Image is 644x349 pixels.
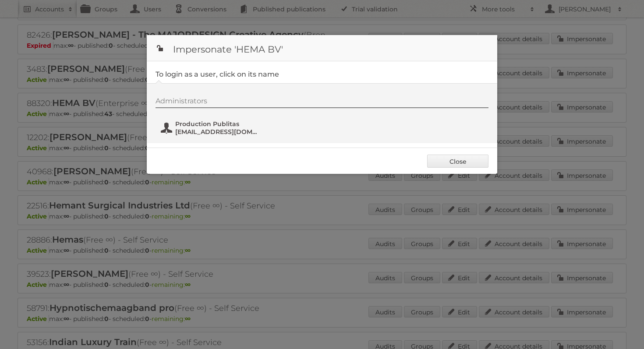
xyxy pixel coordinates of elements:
[175,120,260,128] span: Production Publitas
[147,35,497,61] h1: Impersonate 'HEMA BV'
[427,155,488,168] a: Close
[160,119,263,137] button: Production Publitas [EMAIL_ADDRESS][DOMAIN_NAME]
[156,97,488,108] div: Administrators
[156,70,279,78] legend: To login as a user, click on its name
[175,128,260,136] span: [EMAIL_ADDRESS][DOMAIN_NAME]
